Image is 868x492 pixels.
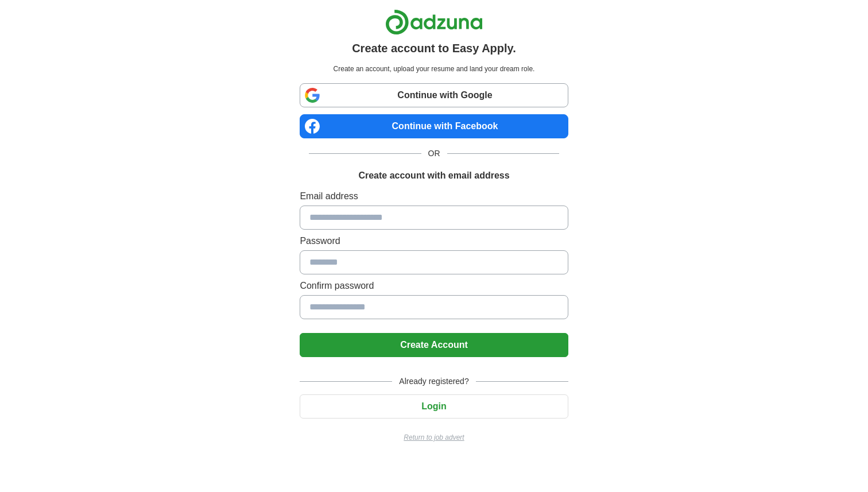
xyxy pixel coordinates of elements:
[392,375,475,388] span: Already registered?
[300,401,568,411] a: Login
[300,394,568,419] button: Login
[300,114,568,138] a: Continue with Facebook
[421,148,447,160] span: OR
[358,169,509,183] h1: Create account with email address
[300,83,568,107] a: Continue with Google
[300,333,568,357] button: Create Account
[300,234,568,248] label: Password
[300,432,568,443] a: Return to job advert
[300,279,568,293] label: Confirm password
[302,64,565,74] p: Create an account, upload your resume and land your dream role.
[352,40,516,57] h1: Create account to Easy Apply.
[385,9,483,35] img: Adzuna logo
[300,189,568,203] label: Email address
